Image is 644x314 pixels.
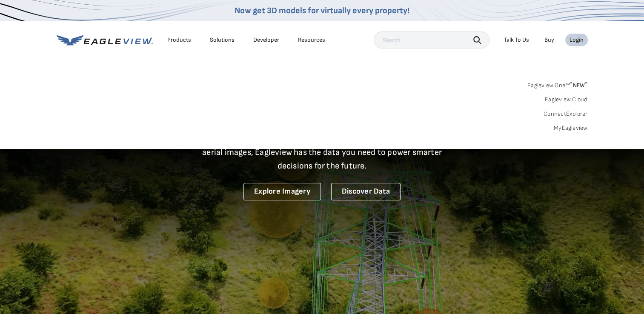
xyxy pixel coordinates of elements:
input: Search [374,31,489,49]
div: Solutions [210,36,235,44]
span: NEW [570,82,587,89]
a: Buy [544,36,554,44]
a: Developer [253,36,279,44]
div: Products [167,36,191,44]
div: Resources [298,36,325,44]
div: Talk To Us [504,36,529,44]
a: Eagleview One™*NEW* [527,79,588,89]
a: Eagleview Cloud [545,96,588,103]
a: Explore Imagery [243,183,321,200]
div: Login [570,36,584,44]
p: A new era starts here. Built on more than 3.5 billion high-resolution aerial images, Eagleview ha... [192,132,452,173]
a: Discover Data [331,183,401,200]
a: Now get 3D models for virtually every property! [235,6,409,16]
a: ConnectExplorer [544,110,588,118]
a: MyEagleview [554,124,588,132]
